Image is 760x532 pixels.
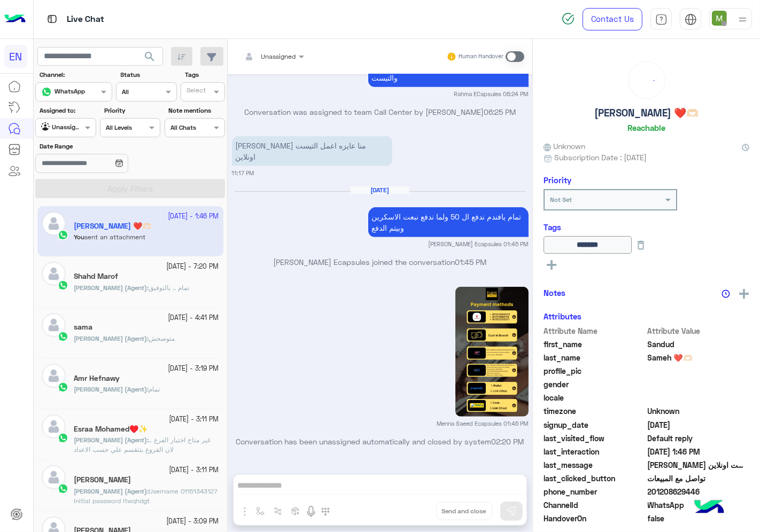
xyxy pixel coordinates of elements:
[74,334,147,342] span: [PERSON_NAME] (Agent)
[74,487,149,495] b: :
[168,106,223,115] label: Note mentions
[42,262,66,286] img: defaultAdmin.png
[232,136,392,166] p: 6/10/2025, 11:17 PM
[492,437,524,446] span: 02:20 PM
[168,364,219,374] small: [DATE] - 3:19 PM
[436,502,492,520] button: Send and close
[544,486,646,497] span: phone_number
[232,169,254,177] small: 11:17 PM
[648,419,750,431] span: 2025-05-11T07:09:21.758Z
[627,123,665,132] h6: Reachable
[74,272,118,281] h5: Shahd Marof
[544,222,749,232] h6: Tags
[74,334,149,342] b: :
[554,152,647,163] span: Subscription Date : [DATE]
[42,414,66,439] img: defaultAdmin.png
[58,483,68,494] img: WhatsApp
[648,392,750,403] span: null
[58,280,68,291] img: WhatsApp
[149,334,175,342] span: متوصحش
[454,90,529,98] small: Rahma ECapsules 06:24 PM
[368,207,529,237] p: 7/10/2025, 1:45 PM
[232,436,529,447] p: Conversation has been unassigned automatically and closed by system
[691,489,728,527] img: hulul-logo.png
[648,405,750,417] span: Unknown
[120,70,175,80] label: Status
[739,289,749,299] img: add
[544,405,646,417] span: timezone
[143,50,156,63] span: search
[685,13,697,26] img: tab
[544,499,646,511] span: ChannelId
[648,325,750,337] span: Attribute Value
[58,382,68,393] img: WhatsApp
[544,379,646,390] span: gender
[185,70,224,80] label: Tags
[74,385,149,393] b: :
[648,446,750,457] span: 2025-10-07T10:46:04.32Z
[4,45,27,68] div: EN
[648,499,750,511] span: 2
[74,475,131,484] h5: Habiba Ahmed
[167,517,219,527] small: [DATE] - 3:09 PM
[544,459,646,471] span: last_message
[74,436,147,444] span: [PERSON_NAME] (Agent)
[58,331,68,342] img: WhatsApp
[74,436,149,444] b: :
[544,513,646,524] span: HandoverOn
[74,425,148,434] h5: Esraa Mohamed♥️✨
[550,195,572,204] b: Not Set
[655,13,668,26] img: tab
[722,290,730,298] img: notes
[544,446,646,457] span: last_interaction
[4,8,26,30] img: Logo
[169,465,219,475] small: [DATE] - 3:11 PM
[544,365,646,377] span: profile_pic
[104,106,159,115] label: Priority
[261,52,296,60] span: Unassigned
[40,106,95,115] label: Assigned to:
[544,175,571,185] h6: Priority
[484,107,516,116] span: 06:25 PM
[648,486,750,497] span: 201208629446
[544,473,646,484] span: last_clicked_button
[544,288,565,298] h6: Notes
[40,142,159,151] label: Date Range
[74,323,92,332] h5: sama
[351,186,409,194] h6: [DATE]
[648,339,750,350] span: Sandud
[544,419,646,431] span: signup_date
[232,256,529,268] p: [PERSON_NAME] Ecapsules joined the conversation
[631,65,662,96] div: loading...
[74,284,147,292] span: [PERSON_NAME] (Agent)
[648,513,750,524] span: false
[42,465,66,489] img: defaultAdmin.png
[648,459,750,471] span: ماشي منا عايزه اعمل التيست اونلاين
[58,433,68,443] img: WhatsApp
[455,287,529,417] img: dW5uYW1lZC5qcGc%3D.jpg
[455,257,487,267] span: 01:45 PM
[67,12,104,27] p: Live Chat
[712,11,727,26] img: userImage
[437,419,529,428] small: Menna Saeed Ecapsules 01:46 PM
[42,313,66,337] img: defaultAdmin.png
[648,473,750,484] span: تواصل مع المبيعات
[35,179,225,198] button: Apply Filters
[74,487,218,505] span: Username 01151343127 Initial password ltwqhdgt
[544,140,585,152] span: Unknown
[169,414,219,425] small: [DATE] - 3:11 PM
[167,262,219,272] small: [DATE] - 7:20 PM
[544,392,646,403] span: locale
[583,8,642,30] a: Contact Us
[562,12,575,25] img: spinner
[429,240,529,248] small: [PERSON_NAME] Ecapsules 01:45 PM
[137,47,163,70] button: search
[459,52,503,61] small: Human Handover
[544,339,646,350] span: first_name
[74,487,147,495] span: [PERSON_NAME] (Agent)
[45,12,59,26] img: tab
[74,385,147,393] span: [PERSON_NAME] (Agent)
[544,352,646,363] span: last_name
[40,70,111,80] label: Channel:
[594,107,699,119] h5: [PERSON_NAME] ❤️🫶🏻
